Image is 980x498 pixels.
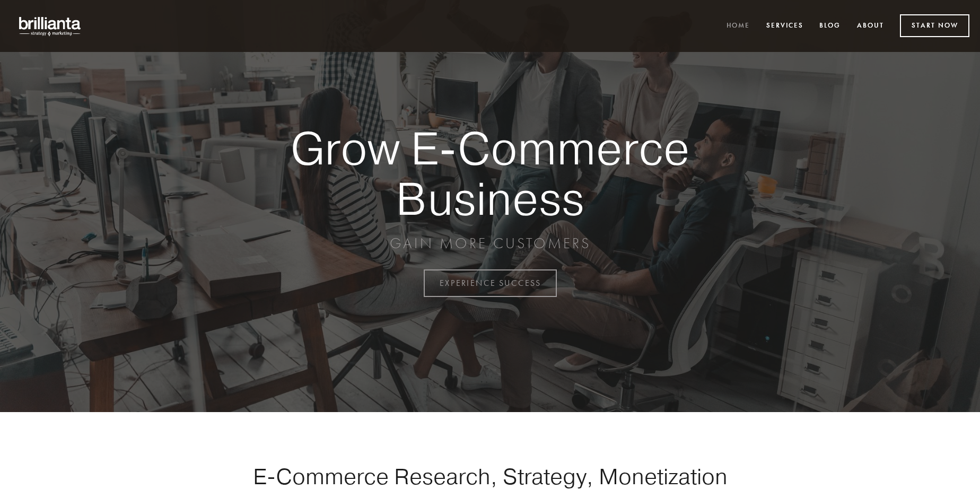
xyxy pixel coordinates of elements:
[424,269,557,297] a: EXPERIENCE SUCCESS
[253,234,727,253] p: GAIN MORE CUSTOMERS
[720,18,757,35] a: Home
[850,18,891,35] a: About
[759,18,810,35] a: Services
[253,123,727,223] strong: Grow E-Commerce Business
[11,11,90,41] img: brillianta - research, strategy, marketing
[220,463,760,490] h1: E-Commerce Research, Strategy, Monetization
[812,18,847,35] a: Blog
[900,14,969,37] a: Start Now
